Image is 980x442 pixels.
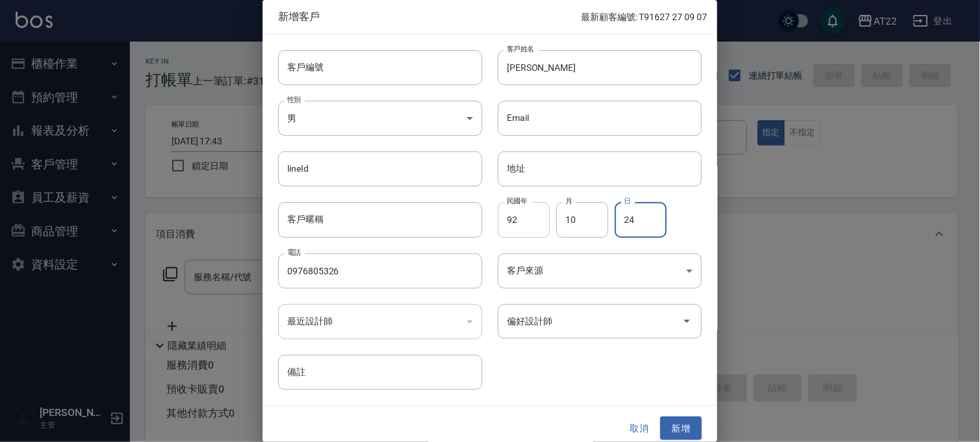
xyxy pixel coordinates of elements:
[619,417,660,441] button: 取消
[278,10,581,23] span: 新增客戶
[507,196,527,206] label: 民國年
[287,95,301,105] label: 性別
[278,101,482,136] div: 男
[507,44,534,54] label: 客戶姓名
[287,248,301,257] label: 電話
[565,196,572,206] label: 月
[677,311,697,331] button: Open
[660,417,702,441] button: 新增
[624,196,630,206] label: 日
[581,10,707,24] p: 最新顧客編號: T91627 27 09 07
